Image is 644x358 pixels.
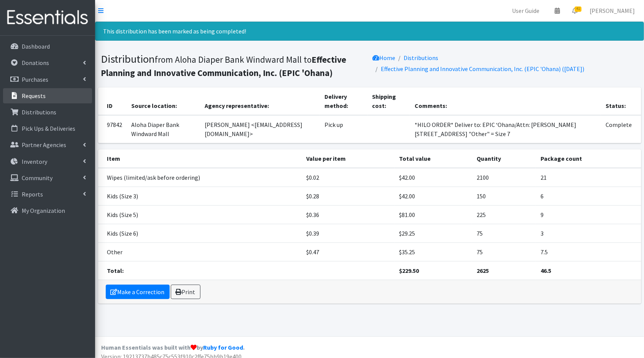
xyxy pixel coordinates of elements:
[320,87,367,115] th: Delivery method:
[394,187,472,206] td: $42.00
[394,149,472,168] th: Total value
[22,174,52,182] p: Community
[171,285,200,299] a: Print
[98,224,302,243] td: Kids (Size 6)
[3,39,92,54] a: Dashboard
[98,206,302,224] td: Kids (Size 5)
[200,115,320,143] td: [PERSON_NAME] <[EMAIL_ADDRESS][DOMAIN_NAME]>
[472,187,536,206] td: 150
[3,187,92,202] a: Reports
[506,3,545,18] a: User Guide
[536,187,641,206] td: 6
[302,187,394,206] td: $0.28
[22,141,66,149] p: Partner Agencies
[3,170,92,185] a: Community
[98,115,127,143] td: 97842
[203,344,243,351] a: Ruby for Good
[3,121,92,136] a: Pick Ups & Deliveries
[101,344,245,351] strong: Human Essentials was built with by .
[98,87,127,115] th: ID
[472,149,536,168] th: Quantity
[22,108,56,116] p: Distributions
[127,87,200,115] th: Source location:
[410,87,601,115] th: Comments:
[302,206,394,224] td: $0.36
[399,267,419,274] strong: $229.50
[3,203,92,218] a: My Organization
[394,206,472,224] td: $81.00
[541,267,551,274] strong: 46.5
[106,285,170,299] a: Make a Correction
[22,158,47,165] p: Inventory
[536,168,641,187] td: 21
[98,149,302,168] th: Item
[127,115,200,143] td: Aloha Diaper Bank Windward Mall
[3,105,92,120] a: Distributions
[536,224,641,243] td: 3
[472,243,536,261] td: 75
[302,224,394,243] td: $0.39
[200,87,320,115] th: Agency representative:
[584,3,641,18] a: [PERSON_NAME]
[367,87,410,115] th: Shipping cost:
[98,168,302,187] td: Wipes (limited/ask before ordering)
[3,5,92,30] img: HumanEssentials
[302,243,394,261] td: $0.47
[394,224,472,243] td: $29.25
[394,243,472,261] td: $35.25
[98,243,302,261] td: Other
[95,22,644,41] div: This distribution has been marked as being completed!
[22,59,49,67] p: Donations
[98,187,302,206] td: Kids (Size 3)
[601,87,641,115] th: Status:
[372,54,395,62] a: Home
[536,243,641,261] td: 7.5
[3,72,92,87] a: Purchases
[381,65,584,73] a: Effective Planning and Innovative Communication, Inc. (EPIC 'Ohana) ([DATE])
[320,115,367,143] td: Pick up
[404,54,438,62] a: Distributions
[22,92,46,100] p: Requests
[302,168,394,187] td: $0.02
[394,168,472,187] td: $42.00
[107,267,124,274] strong: Total:
[472,206,536,224] td: 225
[472,168,536,187] td: 2100
[410,115,601,143] td: *HILO ORDER* Deliver to: EPIC ‘Ohana/Attn: [PERSON_NAME] [STREET_ADDRESS] "Other" = Size 7
[3,137,92,152] a: Partner Agencies
[101,54,347,78] b: Effective Planning and Innovative Communication, Inc. (EPIC 'Ohana)
[472,224,536,243] td: 75
[3,88,92,103] a: Requests
[22,190,43,198] p: Reports
[477,267,489,274] strong: 2625
[22,207,65,214] p: My Organization
[22,125,75,132] p: Pick Ups & Deliveries
[536,206,641,224] td: 9
[575,6,582,12] span: 41
[601,115,641,143] td: Complete
[536,149,641,168] th: Package count
[3,55,92,70] a: Donations
[566,3,584,18] a: 41
[101,52,367,79] h1: Distribution
[302,149,394,168] th: Value per item
[3,154,92,169] a: Inventory
[22,76,48,83] p: Purchases
[22,43,50,50] p: Dashboard
[101,54,347,78] small: from Aloha Diaper Bank Windward Mall to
